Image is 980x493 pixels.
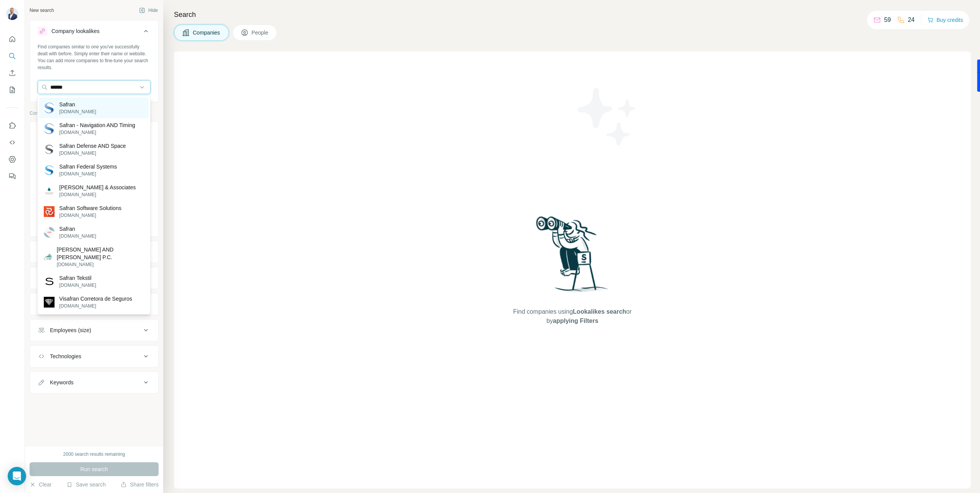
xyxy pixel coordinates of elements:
div: Technologies [50,352,81,360]
img: Safran Tekstil [44,276,55,287]
p: [DOMAIN_NAME] [59,150,126,157]
span: People [252,29,269,36]
p: Visafran Corretora de Seguros [59,295,132,303]
button: Share filters [121,481,159,488]
p: [DOMAIN_NAME] [57,261,144,268]
button: Technologies [30,347,158,366]
img: Surfe Illustration - Woman searching with binoculars [533,214,612,300]
button: Enrich CSV [6,66,18,80]
img: Thomas Safran & Associates [44,185,55,196]
button: Hide [134,5,163,16]
button: Employees (size) [30,321,158,339]
button: Buy credits [927,15,963,25]
button: Feedback [6,169,18,183]
button: Company [30,123,158,145]
p: 24 [908,15,915,25]
span: Find companies using or by [511,307,634,326]
p: [DOMAIN_NAME] [59,129,135,136]
button: Use Surfe API [6,136,18,149]
p: Safran Federal Systems [59,163,117,170]
div: Employees (size) [50,326,91,334]
img: Safran - Navigation AND Timing [44,123,55,134]
img: Safran Federal Systems [44,165,55,175]
p: [DOMAIN_NAME] [59,233,96,240]
button: Industry [30,243,158,261]
p: Safran [59,101,96,108]
div: New search [30,7,54,14]
div: Open Intercom Messenger [8,467,26,485]
div: 2000 search results remaining [63,451,125,458]
button: Use Surfe on LinkedIn [6,119,18,132]
p: Company information [30,110,159,117]
div: Find companies similar to one you've successfully dealt with before. Simply enter their name or w... [38,43,151,71]
button: HQ location [30,269,158,287]
img: Safran Defense AND Space [44,144,55,155]
img: Avatar [6,8,18,20]
p: [DOMAIN_NAME] [59,282,96,289]
p: Safran Tekstil [59,274,96,282]
h4: Search [174,9,971,20]
button: Keywords [30,373,158,392]
span: Companies [193,29,221,36]
p: 59 [884,15,891,25]
button: Dashboard [6,152,18,166]
button: My lists [6,83,18,97]
img: Safran Software Solutions [44,206,55,217]
button: Save search [66,481,106,488]
img: Surfe Illustration - Stars [573,82,642,151]
p: [DOMAIN_NAME] [59,303,132,309]
p: Safran Defense AND Space [59,142,126,150]
span: Lookalikes search [573,308,626,315]
button: Annual revenue ($) [30,295,158,313]
img: Safran [44,103,55,113]
span: applying Filters [553,318,598,324]
button: Company lookalikes [30,22,158,43]
button: Clear [30,481,51,488]
p: Safran [59,225,96,233]
p: [PERSON_NAME] AND [PERSON_NAME] P.C. [57,246,144,261]
p: [DOMAIN_NAME] [59,212,121,219]
button: Quick start [6,32,18,46]
p: Safran Software Solutions [59,204,121,212]
div: Company lookalikes [51,27,99,35]
p: [PERSON_NAME] & Associates [59,184,136,191]
div: Keywords [50,379,73,386]
img: Visafran Corretora de Seguros [44,297,55,308]
img: Safran [44,227,55,238]
p: [DOMAIN_NAME] [59,191,136,198]
p: [DOMAIN_NAME] [59,108,96,115]
p: [DOMAIN_NAME] [59,170,117,177]
p: Safran - Navigation AND Timing [59,121,135,129]
button: Search [6,49,18,63]
img: Calderon Safran AND Wright P.C. [44,253,52,261]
